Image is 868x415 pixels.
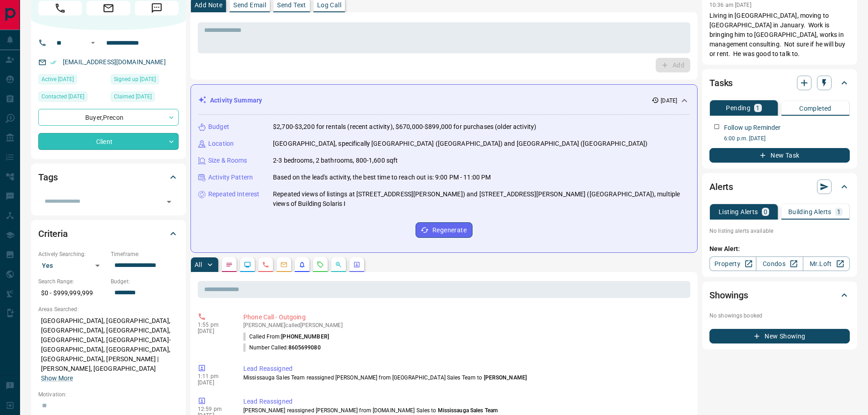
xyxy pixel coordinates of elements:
[709,148,850,163] button: New Task
[273,190,690,209] p: Repeated views of listings at [STREET_ADDRESS][PERSON_NAME]) and [STREET_ADDRESS][PERSON_NAME] ([...
[50,59,56,66] svg: Email Verified
[38,133,179,150] div: Client
[243,322,687,328] p: [PERSON_NAME] called [PERSON_NAME]
[484,374,527,381] span: [PERSON_NAME]
[38,74,106,87] div: Wed Oct 08 2025
[195,2,222,8] p: Add Note
[243,374,687,382] p: Mississauga Sales Team reassigned [PERSON_NAME] from [GEOGRAPHIC_DATA] Sales Team to
[38,166,179,188] div: Tags
[38,313,179,386] p: [GEOGRAPHIC_DATA], [GEOGRAPHIC_DATA], [GEOGRAPHIC_DATA], [GEOGRAPHIC_DATA], [GEOGRAPHIC_DATA], [G...
[788,209,832,215] p: Building Alerts
[661,97,677,105] p: [DATE]
[208,156,247,165] p: Size & Rooms
[709,11,850,59] p: Living in [GEOGRAPHIC_DATA], moving to [GEOGRAPHIC_DATA] in January. Work is bringing him to [GEO...
[709,2,751,8] p: 10:36 am [DATE]
[243,333,329,341] p: Called From:
[41,374,73,383] button: Show More
[243,364,687,374] p: Lead Reassigned
[273,156,398,165] p: 2-3 bedrooms, 2 bathrooms, 800-1,600 sqft
[709,72,850,94] div: Tasks
[38,226,68,241] h2: Criteria
[317,2,341,8] p: Log Call
[277,2,306,8] p: Send Text
[135,1,179,15] span: Message
[709,312,850,320] p: No showings booked
[262,261,269,268] svg: Calls
[208,139,234,149] p: Location
[38,250,106,258] p: Actively Searching:
[111,250,179,258] p: Timeframe:
[273,122,536,132] p: $2,700-$3,200 for rentals (recent activity), $670,000-$899,000 for purchases (older activity)
[38,109,179,126] div: Buyer , Precon
[416,222,473,238] button: Regenerate
[709,244,850,254] p: New Alert:
[38,223,179,245] div: Criteria
[198,373,230,379] p: 1:11 pm
[273,173,491,182] p: Based on the lead's activity, the best time to reach out is: 9:00 PM - 11:00 PM
[38,390,179,399] p: Motivation:
[111,277,179,286] p: Budget:
[198,92,690,109] div: Activity Summary[DATE]
[114,92,152,101] span: Claimed [DATE]
[709,179,733,194] h2: Alerts
[709,256,756,271] a: Property
[38,258,106,273] div: Yes
[709,76,733,90] h2: Tasks
[317,261,324,268] svg: Requests
[243,406,687,415] p: [PERSON_NAME] reassigned [PERSON_NAME] from [DOMAIN_NAME] Sales to
[709,284,850,306] div: Showings
[210,96,262,105] p: Activity Summary
[111,74,179,87] div: Thu Oct 10 2024
[198,328,230,334] p: [DATE]
[709,329,850,343] button: New Showing
[195,261,202,268] p: All
[63,58,166,66] a: [EMAIL_ADDRESS][DOMAIN_NAME]
[724,134,850,143] p: 6:00 p.m. [DATE]
[281,333,329,340] span: [PHONE_NUMBER]
[87,1,130,15] span: Email
[719,209,758,215] p: Listing Alerts
[726,105,750,111] p: Pending
[353,261,360,268] svg: Agent Actions
[163,195,175,208] button: Open
[38,1,82,15] span: Call
[114,75,156,84] span: Signed up [DATE]
[288,344,321,351] span: 8605699080
[208,190,259,199] p: Repeated Interest
[335,261,342,268] svg: Opportunities
[764,209,767,215] p: 0
[709,176,850,198] div: Alerts
[803,256,850,271] a: Mr.Loft
[709,288,748,302] h2: Showings
[837,209,841,215] p: 1
[41,75,74,84] span: Active [DATE]
[198,379,230,386] p: [DATE]
[233,2,266,8] p: Send Email
[756,256,803,271] a: Condos
[198,406,230,412] p: 12:59 pm
[799,105,832,112] p: Completed
[38,305,179,313] p: Areas Searched:
[198,322,230,328] p: 1:55 pm
[111,92,179,104] div: Thu Oct 09 2025
[280,261,288,268] svg: Emails
[756,105,760,111] p: 1
[438,407,498,414] span: Mississauga Sales Team
[243,313,687,322] p: Phone Call - Outgoing
[709,227,850,235] p: No listing alerts available
[208,173,253,182] p: Activity Pattern
[38,170,57,184] h2: Tags
[38,92,106,104] div: Thu Oct 09 2025
[208,122,229,132] p: Budget
[244,261,251,268] svg: Lead Browsing Activity
[38,286,106,301] p: $0 - $999,999,999
[41,92,84,101] span: Contacted [DATE]
[243,343,321,352] p: Number Called:
[298,261,306,268] svg: Listing Alerts
[226,261,233,268] svg: Notes
[724,123,781,133] p: Follow up Reminder
[38,277,106,286] p: Search Range:
[87,37,98,48] button: Open
[243,397,687,406] p: Lead Reassigned
[273,139,648,149] p: [GEOGRAPHIC_DATA], specifically [GEOGRAPHIC_DATA] ([GEOGRAPHIC_DATA]) and [GEOGRAPHIC_DATA] ([GEO...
